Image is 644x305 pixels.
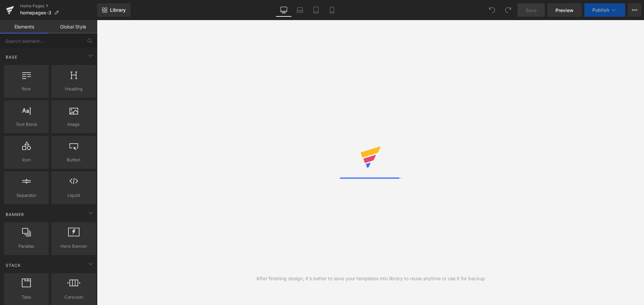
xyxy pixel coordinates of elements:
span: Row [6,85,47,92]
span: Parallax [6,243,47,250]
span: Tabs [6,294,47,301]
span: Carousel [53,294,94,301]
a: Laptop [292,3,308,17]
span: Banner [5,211,25,218]
span: Text Block [6,121,47,128]
span: Button [53,156,94,163]
a: Desktop [276,3,292,17]
span: Hero Banner [53,243,94,250]
span: Icon [6,156,47,163]
span: Base [5,54,18,60]
a: Mobile [324,3,340,17]
a: Preview [547,3,582,17]
a: Global Style [49,20,97,33]
button: Publish [584,3,625,17]
a: New Library [97,3,130,17]
span: Image [53,121,94,128]
span: Stack [5,262,21,269]
span: Liquid [53,192,94,199]
span: Heading [53,85,94,92]
div: After finishing design, it's better to save your templates into library to reuse anytime or use i... [256,275,485,282]
span: Library [110,7,126,13]
a: Tablet [308,3,324,17]
a: Home Pages [20,3,97,9]
button: More [628,3,641,17]
span: Save [526,7,537,14]
span: Preview [555,7,574,14]
span: Separator [6,192,47,199]
button: Undo [485,3,499,17]
span: Publish [592,7,609,13]
button: Redo [501,3,515,17]
span: homepages-3 [20,10,51,15]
